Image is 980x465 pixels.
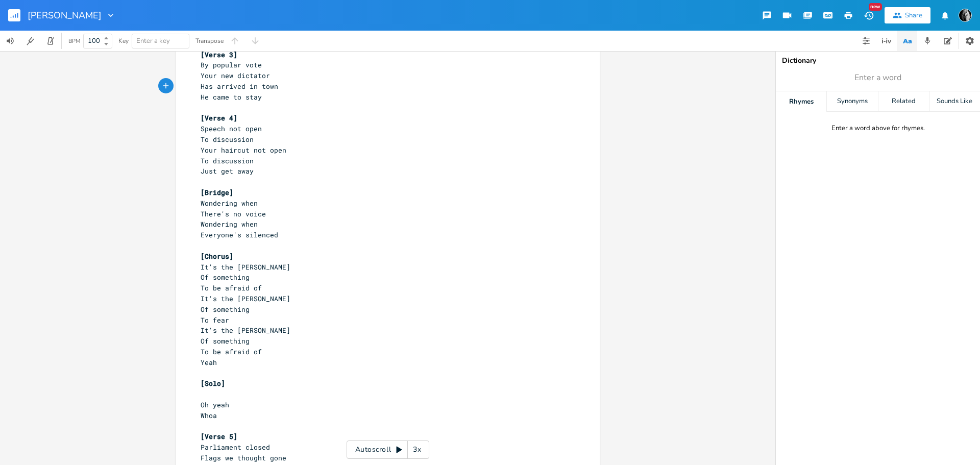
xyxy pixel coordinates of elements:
img: RTW72 [959,9,972,22]
div: Autoscroll [347,440,429,459]
span: Wondering when [201,199,258,208]
span: [Verse 4] [201,113,237,123]
span: He came to stay [201,92,262,102]
span: By popular vote [201,60,262,69]
span: Wondering when [201,219,258,229]
div: 3x [408,440,426,459]
span: It's the [PERSON_NAME] [201,294,290,303]
span: Yeah [201,358,217,367]
span: [Verse 3] [201,50,237,59]
span: Of something [201,273,250,282]
span: Your new dictator [201,71,270,80]
span: To be afraid of [201,283,262,292]
div: Share [905,11,922,20]
div: Transpose [195,38,224,44]
span: There's no voice [201,209,266,218]
span: Everyone's silenced [201,230,278,239]
span: To discussion [201,156,254,165]
span: Speech not open [201,124,262,133]
span: To fear [201,315,229,325]
button: New [859,6,879,25]
span: Whoa [201,411,217,420]
span: [Verse 5] [201,432,237,441]
span: Of something [201,305,250,314]
button: Share [885,7,930,23]
div: Sounds Like [929,91,980,112]
span: [Bridge] [201,188,233,197]
span: [Chorus] [201,252,233,261]
span: Oh yeah [201,400,229,409]
span: It's the [PERSON_NAME] [201,326,290,335]
span: Enter a word [854,72,901,84]
div: Rhymes [776,91,826,112]
span: Flags we thought gone [201,453,286,462]
span: Enter a key [136,36,170,45]
span: Your haircut not open [201,145,286,155]
span: To discussion [201,135,254,144]
div: Enter a word above for rhymes. [831,124,925,133]
span: To be afraid of [201,347,262,356]
div: BPM [68,38,80,44]
span: It's the [PERSON_NAME] [201,262,290,272]
div: Dictionary [782,57,974,64]
span: [PERSON_NAME] [28,11,102,20]
span: Has arrived in town [201,82,278,91]
span: Parliament closed [201,443,270,452]
span: Of something [201,336,250,346]
div: Synonyms [827,91,877,112]
div: Key [118,38,129,44]
div: Related [878,91,929,112]
span: [Solo] [201,379,225,388]
span: Just get away [201,166,254,176]
div: New [869,3,882,11]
